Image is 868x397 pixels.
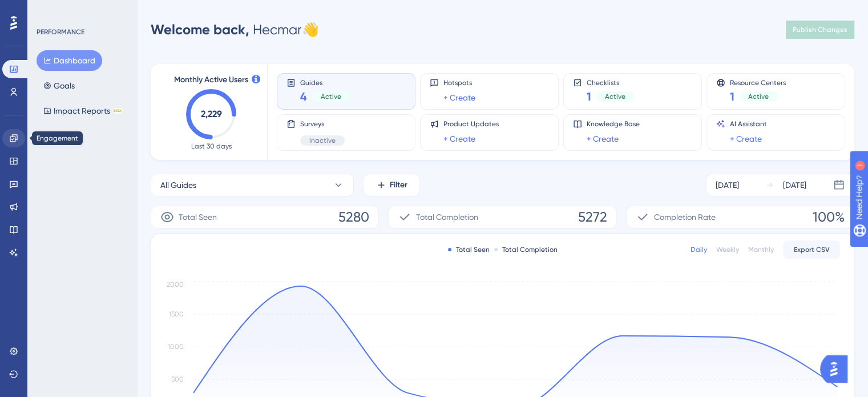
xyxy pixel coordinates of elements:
[321,92,341,101] span: Active
[363,174,420,197] button: Filter
[338,208,369,226] span: 5280
[37,101,130,121] button: Impact ReportsBETA
[171,375,184,383] tspan: 500
[151,21,319,39] div: Hecmar 👋
[37,27,84,37] div: PERFORMANCE
[300,119,345,129] span: Surveys
[443,132,475,146] a: + Create
[174,73,248,87] span: Monthly Active Users
[390,178,407,192] span: Filter
[201,109,222,119] text: 2,229
[300,89,307,105] span: 4
[730,78,786,86] span: Resource Centers
[448,245,490,254] div: Total Seen
[79,6,83,15] div: 1
[813,208,845,226] span: 100%
[309,136,336,145] span: Inactive
[587,78,635,86] span: Checklists
[730,89,734,105] span: 1
[587,132,619,146] a: + Create
[587,89,591,105] span: 1
[691,245,707,254] div: Daily
[730,132,762,146] a: + Create
[494,245,558,254] div: Total Completion
[443,78,475,87] span: Hotspots
[151,174,354,197] button: All Guides
[160,178,196,192] span: All Guides
[783,240,840,259] button: Export CSV
[748,92,769,101] span: Active
[168,343,184,351] tspan: 1000
[300,78,350,86] span: Guides
[169,310,184,318] tspan: 1500
[151,21,249,38] span: Welcome back,
[112,108,123,114] div: BETA
[730,119,767,129] span: AI Assistant
[716,245,739,254] div: Weekly
[443,119,499,129] span: Product Updates
[179,210,217,224] span: Total Seen
[786,21,854,39] button: Publish Changes
[783,178,806,192] div: [DATE]
[167,280,184,288] tspan: 2000
[605,92,625,101] span: Active
[716,178,739,192] div: [DATE]
[794,245,830,254] span: Export CSV
[820,352,854,386] iframe: UserGuiding AI Assistant Launcher
[443,91,475,105] a: + Create
[793,25,847,34] span: Publish Changes
[27,3,71,17] span: Need Help?
[578,208,607,226] span: 5272
[191,142,232,151] span: Last 30 days
[748,245,774,254] div: Monthly
[654,210,716,224] span: Completion Rate
[587,119,640,129] span: Knowledge Base
[37,75,82,96] button: Goals
[416,210,478,224] span: Total Completion
[37,50,102,71] button: Dashboard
